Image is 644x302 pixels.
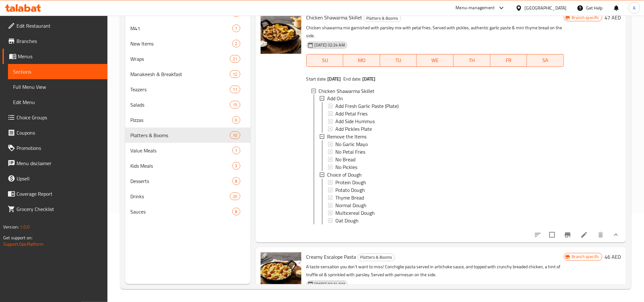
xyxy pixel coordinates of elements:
span: Add Petal Fries [335,110,367,118]
a: Edit menu item [580,231,588,239]
span: Select to update [545,228,559,242]
span: Add Fresh Garlic Paste (Plate) [335,102,399,110]
a: Choice Groups [3,110,107,125]
span: Menus [18,53,102,60]
div: Manakeesh & Breakfast [130,70,230,78]
span: Teazers [130,86,230,93]
button: TH [454,54,490,67]
span: Edit Restaurant [17,22,102,30]
button: Branch-specific-item [560,227,575,242]
div: items [232,177,240,185]
div: items [232,40,240,47]
span: Coverage Report [17,190,102,198]
div: Platters & Booms [364,14,401,22]
div: Value Meals1 [125,143,250,158]
span: 20 [230,193,240,200]
div: Teazers11 [125,82,250,97]
img: Chicken Shawarma Skillet [261,13,301,54]
button: delete [593,227,608,242]
span: Chicken Shawarma Skillet [319,87,375,95]
span: Menu disclaimer [17,159,102,167]
span: Grocery Checklist [17,205,102,213]
span: [DATE] 02:24 AM [312,42,347,48]
div: Kids Meals3 [125,158,250,173]
p: Chicken shawarma mix garnished with parsley mix with petal fries. Served with pickles, authentic ... [306,24,564,40]
div: Menu-management [456,4,495,12]
span: Value Meals [130,147,232,154]
span: 11 [230,87,240,93]
span: Full Menu View [13,83,102,91]
b: [DATE] [362,75,376,83]
button: SU [306,54,343,67]
span: Kids Meals [130,162,232,170]
div: Salads [130,101,230,109]
span: Get support on: [3,234,32,242]
span: TH [456,56,488,65]
span: Desserts [130,177,232,185]
button: show more [608,227,624,242]
button: SA [527,54,564,67]
button: sort-choices [530,227,545,242]
div: Drinks20 [125,189,250,204]
span: New Items [130,40,232,47]
span: 1 [233,25,240,32]
span: 6 [233,117,240,123]
a: Edit Restaurant [3,18,107,33]
span: Wraps [130,55,230,63]
span: FR [493,56,525,65]
button: WE [417,54,454,67]
div: items [230,101,240,109]
span: M41 [130,25,232,32]
span: Choice of Dough [327,171,362,179]
svg: Show Choices [612,231,620,239]
a: Promotions [3,140,107,156]
span: Normal Dough [335,202,367,209]
span: Sections [13,68,102,75]
span: 1.0.0 [20,223,30,231]
span: Promotions [17,144,102,152]
button: FR [490,54,527,67]
a: Coverage Report [3,186,107,201]
a: Grocery Checklist [3,201,107,217]
span: Remove the Items [327,133,367,141]
img: Creamy Escalope Pasta [261,252,301,293]
div: Sauces [130,208,232,215]
span: Branches [17,37,102,45]
span: Add On [327,95,343,102]
a: Support.OpsPlatform [3,240,44,248]
div: [GEOGRAPHIC_DATA] [525,4,567,11]
span: A [633,4,636,11]
span: Edit Menu [13,98,102,106]
nav: Menu sections [125,3,250,222]
span: Oat Dough [335,217,359,225]
span: Version: [3,223,19,231]
span: 8 [233,178,240,184]
div: items [232,25,240,32]
span: Thyme Bread [335,194,364,202]
span: Pizzas [130,116,232,124]
span: TU [383,56,414,65]
button: MO [343,54,380,67]
span: Platters & Booms [130,131,230,139]
span: 10 [230,132,240,138]
div: Desserts8 [125,173,250,189]
span: Protein Dough [335,179,366,186]
a: Menu disclaimer [3,156,107,171]
span: 21 [230,56,240,62]
p: A taste sensation you don’t want to miss! Conchiglie pasta served in artichoke sauce, and topped ... [306,263,564,279]
span: Coupons [17,129,102,137]
b: [DATE] [328,75,341,83]
div: Drinks [130,193,230,200]
span: Creamy Escalope Pasta [306,252,356,262]
span: 8 [233,209,240,215]
span: Platters & Booms [364,15,401,22]
span: WE [419,56,451,65]
h6: 47 AED [605,13,621,22]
